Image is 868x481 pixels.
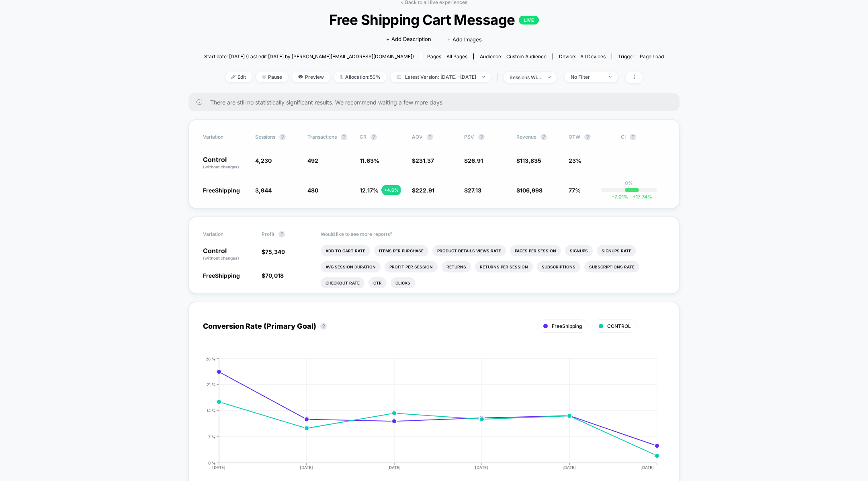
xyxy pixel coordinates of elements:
[482,76,485,78] img: end
[580,53,606,59] span: all devices
[569,134,613,140] span: OTW
[195,356,657,477] div: CONVERSION_RATE
[262,231,274,237] span: Profit
[300,465,313,470] tspan: [DATE]
[256,72,288,82] span: Pause
[278,231,285,237] button: ?
[612,194,628,200] span: -7.01 %
[360,134,366,140] span: CR
[495,72,504,83] span: |
[391,72,491,82] span: Latest Version: [DATE] - [DATE]
[204,53,414,59] span: Start date: [DATE] (Last edit [DATE] by [PERSON_NAME][EMAIL_ADDRESS][DOMAIN_NAME])
[640,53,664,59] span: Page Load
[584,261,639,272] li: Subscriptions Rate
[516,134,536,140] span: Revenue
[255,157,272,164] span: 4,230
[442,261,471,272] li: Returns
[628,186,630,192] p: |
[597,245,636,256] li: Signups Rate
[212,465,225,470] tspan: [DATE]
[520,157,541,164] span: 113,835
[412,157,434,164] span: $
[203,231,247,237] span: Variation
[255,187,272,194] span: 3,944
[341,134,347,140] button: ?
[382,185,401,195] div: + 4.6 %
[321,277,364,289] li: Checkout Rate
[633,194,636,200] span: +
[321,231,665,237] p: Would like to see more reports?
[510,74,542,80] div: sessions with impression
[265,272,284,279] span: 70,018
[563,465,576,470] tspan: [DATE]
[207,408,216,413] tspan: 14 %
[368,277,387,289] li: Ctr
[540,134,547,140] button: ?
[480,53,547,59] div: Audience:
[516,187,542,194] span: $
[609,76,612,78] img: end
[468,187,481,194] span: 27.13
[475,465,489,470] tspan: [DATE]
[386,35,431,43] span: + Add Description
[446,53,467,59] span: all pages
[279,134,286,140] button: ?
[374,245,428,256] li: Items Per Purchase
[427,53,467,59] div: Pages:
[360,157,379,164] span: 11.63 %
[628,194,652,200] span: 17.74 %
[203,187,240,194] span: FreeShipping
[225,72,252,82] span: Edit
[203,164,239,169] span: (without changes)
[569,187,581,194] span: 77%
[537,261,580,272] li: Subscriptions
[227,11,641,28] span: Free Shipping Cart Message
[307,157,318,164] span: 492
[412,134,423,140] span: AOV
[553,53,612,59] span: Device:
[621,158,665,170] span: ---
[397,75,401,79] img: calendar
[231,75,235,79] img: edit
[203,256,239,260] span: (without changes)
[520,187,542,194] span: 106,998
[427,134,433,140] button: ?
[621,134,665,140] span: CI
[265,248,285,255] span: 75,349
[385,261,438,272] li: Profit Per Session
[203,156,247,170] p: Control
[464,134,474,140] span: PSV
[320,323,327,330] button: ?
[334,72,387,82] span: Allocation: 50%
[360,187,379,194] span: 12.17 %
[432,245,506,256] li: Product Details Views Rate
[371,134,377,140] button: ?
[387,465,401,470] tspan: [DATE]
[321,245,370,256] li: Add To Cart Rate
[292,72,330,82] span: Preview
[255,134,275,140] span: Sessions
[569,157,581,164] span: 23%
[548,76,551,78] img: end
[468,157,483,164] span: 26.91
[641,465,654,470] tspan: [DATE]
[478,134,485,140] button: ?
[416,187,434,194] span: 222.91
[307,134,337,140] span: Transactions
[262,248,285,255] span: $
[203,272,240,279] span: FreeShipping
[208,434,216,439] tspan: 7 %
[516,157,541,164] span: $
[447,36,482,43] span: + Add Images
[519,16,539,25] p: LIVE
[340,75,343,79] img: rebalance
[210,99,663,106] span: There are still no statistically significant results. We recommend waiting a few more days
[584,134,591,140] button: ?
[506,53,547,59] span: Custom Audience
[625,180,633,186] p: 0%
[552,323,582,329] span: FreeShipping
[416,157,434,164] span: 231.37
[571,74,603,80] div: No Filter
[262,272,284,279] span: $
[464,157,483,164] span: $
